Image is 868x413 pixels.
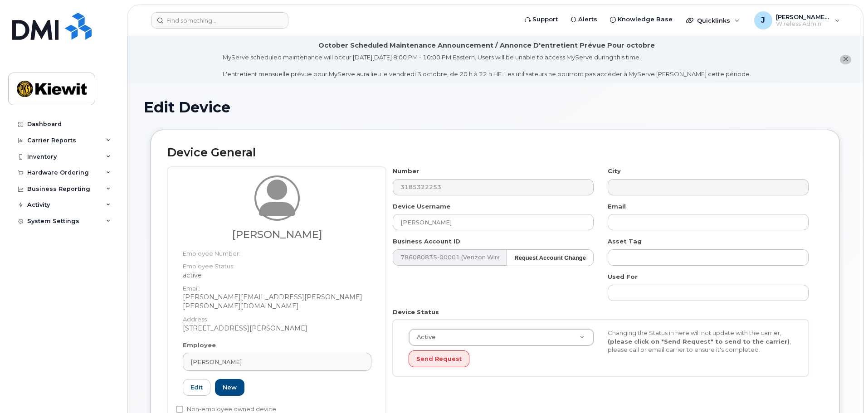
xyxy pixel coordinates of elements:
[223,53,751,78] div: MyServe scheduled maintenance will occur [DATE][DATE] 8:00 PM - 10:00 PM Eastern. Users will be u...
[176,406,183,413] input: Non-employee owned device
[183,353,371,371] a: [PERSON_NAME]
[183,311,371,324] dt: Address:
[183,245,371,258] dt: Employee Number:
[183,379,210,396] a: Edit
[829,374,861,406] iframe: Messenger Launcher
[608,237,642,246] label: Asset Tag
[183,292,371,311] dd: [PERSON_NAME][EMAIL_ADDRESS][PERSON_NAME][PERSON_NAME][DOMAIN_NAME]
[411,333,436,341] span: Active
[183,271,371,280] dd: active
[318,41,655,50] div: October Scheduled Maintenance Announcement / Annonce D'entretient Prévue Pour octobre
[167,146,823,159] h2: Device General
[608,167,621,175] label: City
[144,99,847,115] h1: Edit Device
[393,167,419,175] label: Number
[393,202,450,211] label: Device Username
[183,258,371,271] dt: Employee Status:
[840,55,851,64] button: close notification
[409,329,594,345] a: Active
[183,341,216,350] label: Employee
[393,237,460,246] label: Business Account ID
[608,338,790,345] strong: (please click on "Send Request" to send to the carrier)
[183,229,371,240] h3: [PERSON_NAME]
[608,202,626,211] label: Email
[601,329,800,354] div: Changing the Status in here will not update with the carrier, , please call or email carrier to e...
[608,272,638,281] label: Used For
[514,254,586,261] strong: Request Account Change
[393,308,439,316] label: Device Status
[183,280,371,293] dt: Email:
[190,358,242,366] span: [PERSON_NAME]
[507,249,594,266] button: Request Account Change
[215,379,244,396] a: New
[183,324,371,333] dd: [STREET_ADDRESS][PERSON_NAME]
[409,350,469,367] button: Send Request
